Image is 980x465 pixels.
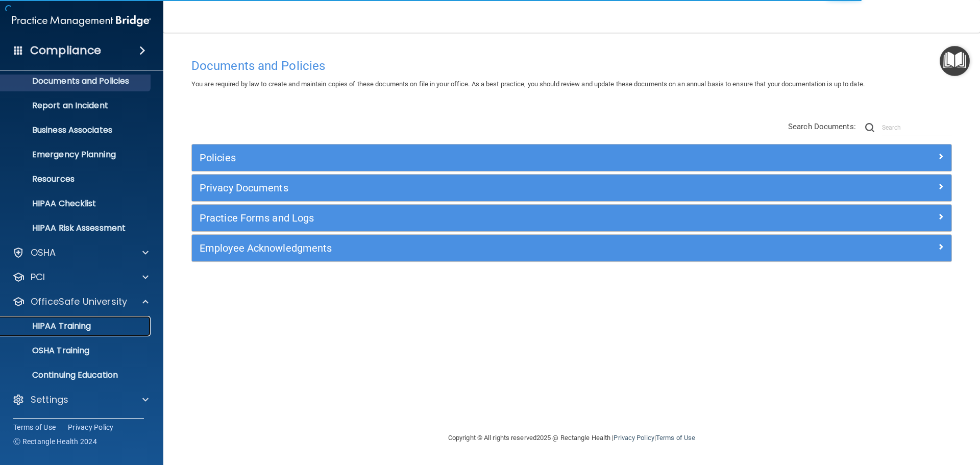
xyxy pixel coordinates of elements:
[200,182,754,193] h5: Privacy Documents
[12,394,149,406] a: Settings
[882,120,952,135] input: Search
[12,11,151,31] img: PMB logo
[200,152,754,163] h5: Policies
[788,122,856,131] span: Search Documents:
[614,434,654,442] a: Privacy Policy
[7,223,146,233] p: HIPAA Risk Assessment
[940,46,970,76] button: Open Resource Center
[200,212,754,224] h5: Practice Forms and Logs
[7,101,146,111] p: Report an Incident
[68,422,114,432] a: Privacy Policy
[12,271,149,283] a: PCI
[7,199,146,209] p: HIPAA Checklist
[7,125,146,135] p: Business Associates
[12,296,149,308] a: OfficeSafe University
[7,76,146,86] p: Documents and Policies
[12,247,149,259] a: OSHA
[200,180,944,196] a: Privacy Documents
[31,296,127,308] p: OfficeSafe University
[7,174,146,184] p: Resources
[385,422,758,454] div: Copyright © All rights reserved 2025 @ Rectangle Health | |
[13,422,56,432] a: Terms of Use
[865,123,874,132] img: ic-search.3b580494.png
[7,150,146,160] p: Emergency Planning
[656,434,695,442] a: Terms of Use
[31,247,56,259] p: OSHA
[200,210,944,226] a: Practice Forms and Logs
[30,43,101,58] h4: Compliance
[7,370,146,380] p: Continuing Education
[200,150,944,166] a: Policies
[7,321,91,331] p: HIPAA Training
[31,271,45,283] p: PCI
[31,394,68,406] p: Settings
[200,242,754,254] h5: Employee Acknowledgments
[200,240,944,256] a: Employee Acknowledgments
[191,80,865,88] span: You are required by law to create and maintain copies of these documents on file in your office. ...
[13,436,97,447] span: Ⓒ Rectangle Health 2024
[191,59,952,72] h4: Documents and Policies
[7,346,89,356] p: OSHA Training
